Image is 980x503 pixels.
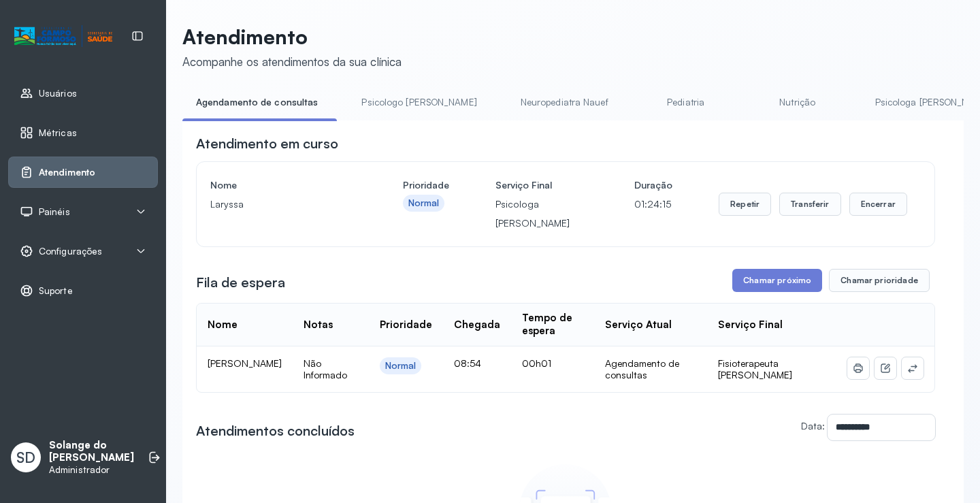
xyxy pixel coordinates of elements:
[849,193,907,216] button: Encerrar
[49,439,134,465] p: Solange do [PERSON_NAME]
[39,88,77,99] span: Usuários
[196,273,285,292] h3: Fila de espera
[182,91,331,114] a: Agendamento de consultas
[718,319,783,331] div: Serviço Final
[454,319,500,331] div: Chegada
[605,357,696,381] div: Agendamento de consultas
[634,195,672,214] p: 01:24:15
[801,420,825,432] label: Data:
[522,312,584,338] div: Tempo de espera
[408,197,440,209] div: Normal
[304,319,333,331] div: Notas
[39,167,95,178] span: Atendimento
[39,285,73,297] span: Suporte
[210,195,357,214] p: Laryssa
[20,165,146,179] a: Atendimento
[495,176,589,195] h4: Serviço Final
[522,357,551,369] span: 00h01
[454,357,481,369] span: 08:54
[210,176,357,195] h4: Nome
[39,246,102,257] span: Configurações
[380,319,432,331] div: Prioridade
[779,193,841,216] button: Transferir
[182,54,402,69] div: Acompanhe os atendimentos da sua clínica
[605,319,672,331] div: Serviço Atual
[829,269,930,292] button: Chamar prioridade
[49,464,134,476] p: Administrador
[196,134,338,153] h3: Atendimento em curso
[20,86,146,100] a: Usuários
[304,357,347,381] span: Não Informado
[39,206,70,218] span: Painéis
[634,176,672,195] h4: Duração
[39,127,77,139] span: Métricas
[385,360,416,372] div: Normal
[750,91,845,114] a: Nutrição
[14,25,112,48] img: Logotipo do estabelecimento
[718,357,792,381] span: Fisioterapeuta [PERSON_NAME]
[182,25,402,49] p: Atendimento
[719,193,771,216] button: Repetir
[348,91,490,114] a: Psicologo [PERSON_NAME]
[196,421,355,440] h3: Atendimentos concluídos
[20,126,146,140] a: Métricas
[507,91,622,114] a: Neuropediatra Nauef
[403,176,449,195] h4: Prioridade
[208,319,238,331] div: Nome
[732,269,822,292] button: Chamar próximo
[208,357,282,369] span: [PERSON_NAME]
[495,195,589,233] p: Psicologa [PERSON_NAME]
[638,91,734,114] a: Pediatria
